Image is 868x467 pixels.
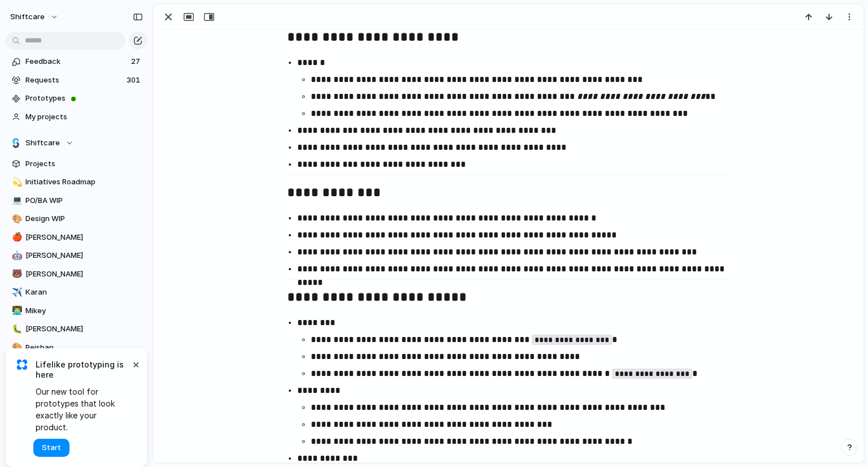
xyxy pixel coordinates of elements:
[42,442,61,453] span: Start
[12,194,20,207] div: 💻
[6,210,147,227] a: 🎨Design WIP
[25,269,143,280] span: [PERSON_NAME]
[25,323,143,335] span: [PERSON_NAME]
[25,287,143,298] span: Karan
[25,56,128,67] span: Feedback
[10,305,21,317] button: 👨‍💻
[129,357,142,371] button: Dismiss
[6,174,147,191] a: 💫Initiatives Roadmap
[12,286,20,299] div: ✈️
[12,231,20,244] div: 🍎
[25,195,143,206] span: PO/BA WIP
[10,213,21,224] button: 🎨
[25,250,143,261] span: [PERSON_NAME]
[6,339,147,356] a: 🎨Peishan
[12,213,20,226] div: 🎨
[25,232,143,243] span: [PERSON_NAME]
[10,250,21,261] button: 🤖
[25,213,143,224] span: Design WIP
[10,195,21,206] button: 💻
[10,232,21,243] button: 🍎
[33,439,70,457] button: Start
[6,247,147,264] a: 🤖[PERSON_NAME]
[10,342,21,353] button: 🎨
[6,321,147,338] a: 🐛[PERSON_NAME]
[25,342,143,353] span: Peishan
[6,192,147,209] a: 💻PO/BA WIP
[12,341,20,354] div: 🎨
[25,75,123,86] span: Requests
[6,135,147,152] button: Shiftcare
[12,176,20,189] div: 💫
[25,111,143,123] span: My projects
[6,53,147,70] a: Feedback27
[10,176,21,188] button: 💫
[10,287,21,298] button: ✈️
[5,8,64,26] button: shiftcare
[25,137,60,149] span: Shiftcare
[12,323,20,336] div: 🐛
[6,302,147,319] a: 👨‍💻Mikey
[10,269,21,280] button: 🐻
[25,305,143,317] span: Mikey
[6,266,147,283] a: 🐻[PERSON_NAME]
[12,304,20,317] div: 👨‍💻
[25,176,143,188] span: Initiatives Roadmap
[25,158,143,170] span: Projects
[6,90,147,107] a: Prototypes
[131,56,142,67] span: 27
[25,93,143,104] span: Prototypes
[36,360,130,380] span: Lifelike prototyping is here
[6,155,147,172] a: Projects
[6,72,147,89] a: Requests301
[10,11,45,23] span: shiftcare
[6,229,147,246] a: 🍎[PERSON_NAME]
[127,75,142,86] span: 301
[6,284,147,301] a: ✈️Karan
[36,386,130,433] span: Our new tool for prototypes that look exactly like your product.
[6,109,147,126] a: My projects
[12,267,20,280] div: 🐻
[10,323,21,335] button: 🐛
[12,249,20,262] div: 🤖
